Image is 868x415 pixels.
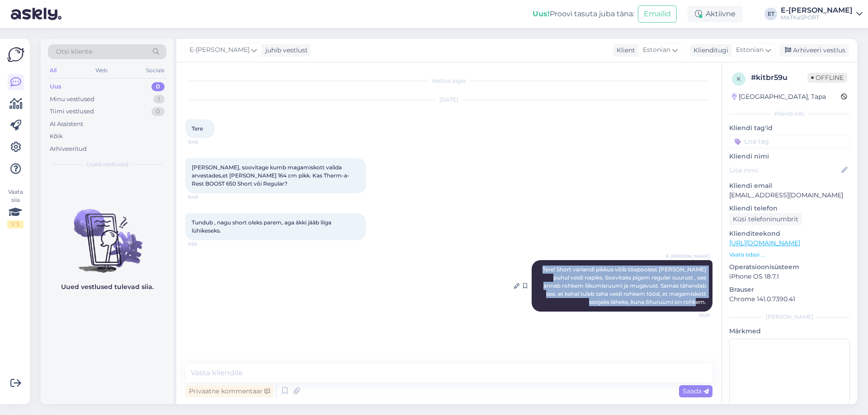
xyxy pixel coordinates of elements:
[807,73,847,83] span: Offline
[192,164,349,187] span: [PERSON_NAME], soovitage kumb magamiskott valida arvestades,et [PERSON_NAME] 164 cm pikk. Kas The...
[56,47,92,56] span: Otsi kliente
[533,9,634,19] div: Proovi tasuta juba täna:
[188,139,222,145] span: 9:48
[729,326,850,336] p: Märkmed
[50,82,61,91] div: Uus
[86,160,128,168] span: Uued vestlused
[185,96,712,104] div: [DATE]
[729,181,850,191] p: Kliendi email
[50,145,87,154] div: Arhiveeritud
[729,204,850,213] p: Kliendi telefon
[542,266,708,305] span: Tere! Short variandi pikkus võib tõepoolest [PERSON_NAME] puhul veidi napiks. Soovitaks pigem reg...
[94,65,109,76] div: Web
[151,82,165,91] div: 0
[7,188,24,228] div: Vaata siia
[729,251,850,259] p: Vaata edasi ...
[638,5,677,23] button: Emailid
[736,45,764,55] span: Estonian
[151,107,165,116] div: 0
[188,194,222,201] span: 9:49
[50,120,83,129] div: AI Assistent
[781,7,863,21] a: E-[PERSON_NAME]MATKaSPORT
[729,294,850,304] p: Chrome 141.0.7390.41
[7,220,24,228] div: 1 / 3
[676,312,710,319] span: 10:01
[666,253,710,260] span: E-[PERSON_NAME]
[613,46,635,55] div: Klient
[50,95,94,104] div: Minu vestlused
[729,123,850,133] p: Kliendi tag'id
[683,387,709,395] span: Saada
[729,191,850,200] p: [EMAIL_ADDRESS][DOMAIN_NAME]
[41,193,174,274] img: No chats
[192,219,333,234] span: Tundub , nagu short oleks parem, aga äkki jääb liiga lühikeseks.
[729,110,850,118] div: Kliendi info
[188,241,222,247] span: 9:50
[50,132,63,141] div: Kõik
[688,6,743,22] div: Aktiivne
[729,135,850,148] input: Lisa tag
[729,313,850,321] div: [PERSON_NAME]
[262,46,308,55] div: juhib vestlust
[144,65,166,76] div: Socials
[50,107,94,116] div: Tiimi vestlused
[729,285,850,294] p: Brauser
[751,72,807,83] div: # kitbr59u
[732,92,826,102] div: [GEOGRAPHIC_DATA], Tapa
[729,152,850,161] p: Kliendi nimi
[690,46,728,55] div: Klienditugi
[729,239,800,247] a: [URL][DOMAIN_NAME]
[185,385,274,397] div: Privaatne kommentaar
[185,77,712,85] div: Vestlus algas
[729,213,802,225] div: Küsi telefoninumbrit
[533,9,550,18] b: Uus!
[729,262,850,272] p: Operatsioonisüsteem
[48,65,58,76] div: All
[781,7,853,14] div: E-[PERSON_NAME]
[730,165,840,175] input: Lisa nimi
[189,45,250,55] span: E-[PERSON_NAME]
[192,125,203,132] span: Tere
[643,45,670,55] span: Estonian
[729,229,850,238] p: Klienditeekond
[781,14,853,21] div: MATKaSPORT
[153,95,165,104] div: 1
[61,282,154,292] p: Uued vestlused tulevad siia.
[737,75,741,82] span: k
[764,8,777,20] div: ET
[729,272,850,281] p: iPhone OS 18.7.1
[7,46,24,63] img: Askly Logo
[779,44,849,56] div: Arhiveeri vestlus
